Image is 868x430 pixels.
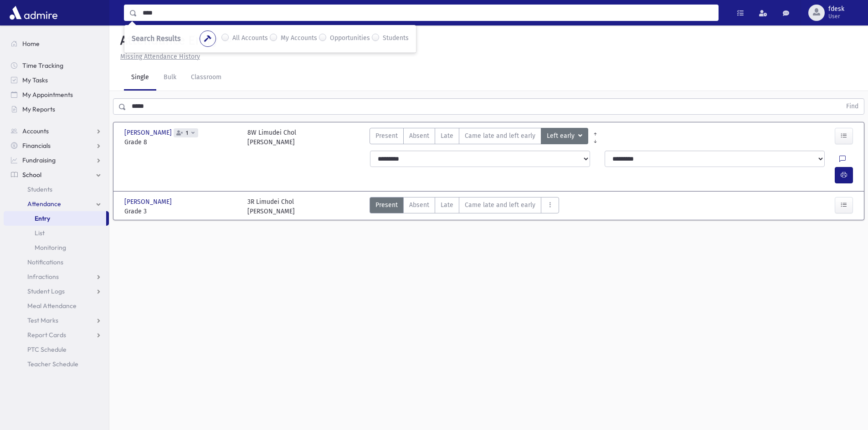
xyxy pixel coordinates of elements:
a: Bulk [156,65,184,91]
a: Missing Attendance History [117,53,200,61]
span: fdesk [828,5,844,13]
span: Attendance [27,200,61,208]
a: My Tasks [4,73,109,87]
label: All Accounts [232,33,268,44]
span: My Reports [22,105,55,113]
label: My Accounts [281,33,317,44]
span: Late [441,200,453,210]
button: Find [841,99,864,114]
span: Came late and left early [465,200,535,210]
a: Accounts [4,124,109,138]
a: Student Logs [4,284,109,298]
a: Single [124,65,156,91]
a: Classroom [184,65,229,91]
span: Students [27,185,52,193]
span: List [35,229,45,237]
span: Meal Attendance [27,302,77,310]
span: My Tasks [22,76,48,84]
span: Present [375,200,398,210]
span: 1 [184,130,190,136]
span: Entry [35,214,50,223]
a: Teacher Schedule [4,357,109,371]
a: Report Cards [4,328,109,342]
a: Attendance [4,197,109,211]
a: List [4,226,109,240]
span: My Appointments [22,91,73,99]
span: Notifications [27,258,63,266]
a: Entry [4,211,106,226]
span: [PERSON_NAME] [124,197,174,207]
h5: Attendance Entry [117,33,218,48]
span: Present [375,131,398,141]
span: [PERSON_NAME] [124,128,174,137]
a: Notifications [4,255,109,269]
a: PTC Schedule [4,342,109,357]
span: Time Tracking [22,61,63,70]
a: My Reports [4,102,109,116]
div: 8W Limudei Chol [PERSON_NAME] [247,128,296,147]
a: Infractions [4,269,109,284]
span: Report Cards [27,331,66,339]
a: School [4,167,109,182]
span: Came late and left early [465,131,535,141]
span: Late [441,131,453,141]
span: Search Results [132,34,180,43]
a: Meal Attendance [4,298,109,313]
span: Infractions [27,273,59,281]
a: Test Marks [4,313,109,328]
span: Grade 3 [124,207,238,216]
label: Students [383,33,409,44]
span: Student Logs [27,287,65,295]
span: User [828,13,844,20]
u: Missing Attendance History [120,53,200,61]
span: Absent [409,131,429,141]
a: My Appointments [4,87,109,102]
span: Monitoring [35,243,66,252]
span: Grade 8 [124,137,238,147]
span: School [22,171,41,179]
span: Teacher Schedule [27,360,78,368]
a: Financials [4,138,109,153]
a: Monitoring [4,240,109,255]
img: AdmirePro [7,4,60,22]
span: Absent [409,200,429,210]
span: Accounts [22,127,49,135]
input: Search [137,5,718,21]
span: Financials [22,142,51,150]
a: Fundraising [4,153,109,167]
a: Students [4,182,109,197]
span: Test Marks [27,316,58,324]
a: Home [4,36,109,51]
div: 3R Limudei Chol [PERSON_NAME] [247,197,295,216]
label: Opportunities [330,33,370,44]
div: AttTypes [370,197,559,216]
a: Time Tracking [4,58,109,73]
button: Left early [541,128,588,144]
span: Left early [547,131,576,141]
span: PTC Schedule [27,345,67,354]
div: AttTypes [370,128,588,147]
span: Fundraising [22,156,56,164]
span: Home [22,40,40,48]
